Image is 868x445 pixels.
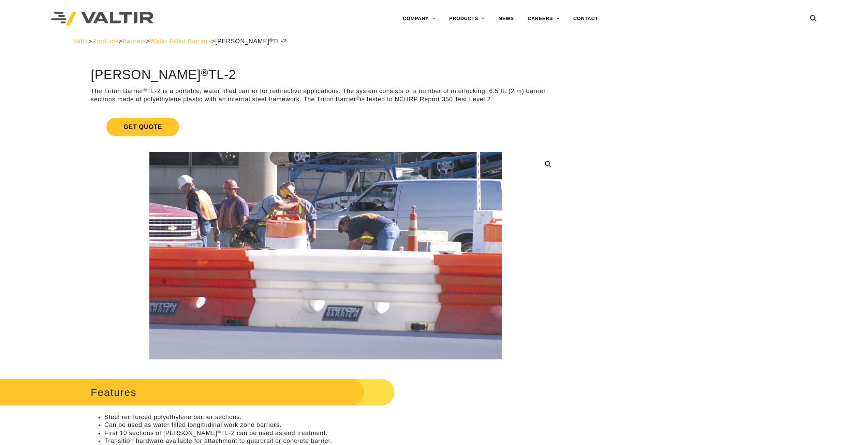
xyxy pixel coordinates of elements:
sup: ® [356,95,360,101]
span: Get Quote [106,118,179,136]
li: Can be used as water filled longitudinal work zone barriers. [104,421,560,429]
a: Barriers [122,38,146,45]
a: Get Quote [91,109,560,144]
p: The Triton Barrier TL-2 is a portable, water filled barrier for redirective applications. The sys... [91,87,560,103]
span: [PERSON_NAME] TL-2 [215,38,286,45]
sup: ® [201,67,208,78]
li: First 10 sections of [PERSON_NAME] TL-2 can be used as end treatment. [104,429,560,437]
sup: ® [217,429,221,434]
li: Transition hardware available for attachment to guardrail or concrete barrier. [104,437,560,445]
a: Products [92,38,118,45]
a: Valtir [73,38,88,45]
a: Water Filled Barriers [150,38,211,45]
h1: [PERSON_NAME] TL-2 [91,68,560,82]
div: > > > > [73,38,795,45]
sup: ® [144,87,147,92]
a: CAREERS [521,12,567,26]
a: COMPANY [396,12,442,26]
a: CONTACT [567,12,605,26]
a: NEWS [492,12,521,26]
li: Steel reinforced polyethylene barrier sections. [104,413,560,421]
img: Valtir [51,12,153,26]
a: PRODUCTS [442,12,492,26]
sup: ® [269,38,273,43]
